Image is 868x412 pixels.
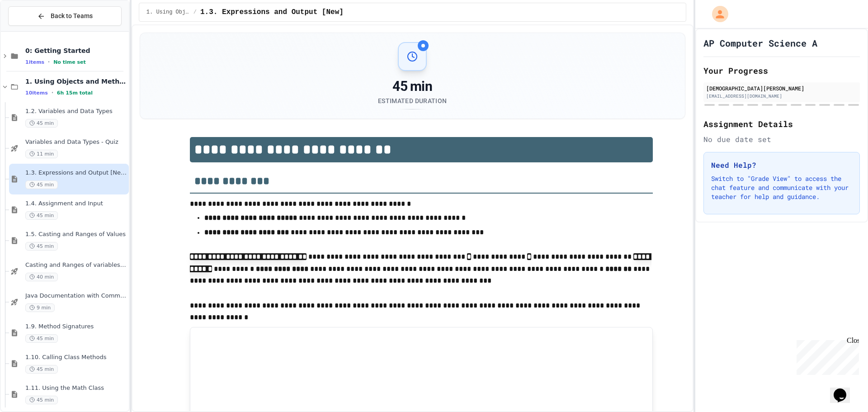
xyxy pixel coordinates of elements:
span: 1.5. Casting and Ranges of Values [25,231,127,238]
span: 1.9. Method Signatures [25,323,127,331]
span: 1.4. Assignment and Input [25,200,127,208]
div: Chat with us now!Close [4,4,62,57]
div: Estimated Duration [378,96,447,105]
span: Java Documentation with Comments - Topic 1.8 [25,292,127,300]
div: [DEMOGRAPHIC_DATA][PERSON_NAME] [706,84,857,92]
span: 40 min [25,273,58,281]
span: 1.3. Expressions and Output [New] [25,169,127,177]
span: Back to Teams [51,11,93,21]
span: 1.2. Variables and Data Types [25,108,127,115]
span: 45 min [25,119,58,128]
span: 45 min [25,242,58,251]
span: • [48,58,50,66]
span: 1. Using Objects and Methods [146,9,190,16]
span: 1.10. Calling Class Methods [25,354,127,361]
h2: Your Progress [703,64,860,77]
span: 1 items [25,59,44,65]
span: 10 items [25,90,48,96]
iframe: chat widget [830,376,859,403]
span: / [193,9,197,16]
button: Back to Teams [8,6,122,26]
span: 6h 15m total [57,90,93,96]
span: 0: Getting Started [25,47,127,55]
span: 1. Using Objects and Methods [25,77,127,85]
div: No due date set [703,134,860,145]
span: 45 min [25,396,58,404]
span: 9 min [25,303,55,312]
span: 45 min [25,365,58,374]
span: No time set [53,59,86,65]
span: Casting and Ranges of variables - Quiz [25,261,127,269]
h1: AP Computer Science A [703,37,817,49]
span: 1.11. Using the Math Class [25,384,127,392]
span: Variables and Data Types - Quiz [25,138,127,146]
span: 45 min [25,180,58,189]
h3: Need Help? [711,160,852,170]
div: 45 min [378,78,447,95]
iframe: chat widget [793,336,859,375]
div: [EMAIL_ADDRESS][DOMAIN_NAME] [706,93,857,99]
div: My Account [703,4,731,24]
span: 45 min [25,334,58,343]
h2: Assignment Details [703,118,860,130]
span: 11 min [25,150,58,158]
span: 1.3. Expressions and Output [New] [200,7,344,18]
p: Switch to "Grade View" to access the chat feature and communicate with your teacher for help and ... [711,174,852,201]
span: • [52,89,53,96]
span: 45 min [25,211,58,220]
